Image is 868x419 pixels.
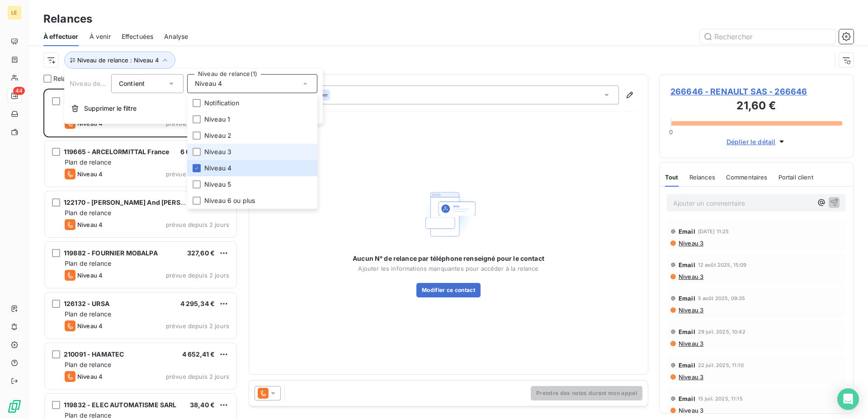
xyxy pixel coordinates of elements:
[698,229,729,234] span: [DATE] 11:25
[190,401,215,409] span: 38,40 €
[84,104,137,113] span: Supprimer le filtre
[679,328,695,335] span: Email
[77,170,103,178] span: Niveau 4
[70,80,125,87] span: Niveau de relance
[180,148,215,155] span: 6 028,96 €
[64,249,158,257] span: 119882 - FOURNIER MOBALPA
[678,240,703,247] span: Niveau 3
[180,300,215,307] span: 4 295,34 €
[679,295,695,302] span: Email
[64,97,139,105] span: 266646 - RENAULT SAS
[678,407,703,414] span: Niveau 3
[119,80,145,87] span: Contient
[204,99,239,108] span: Notification
[64,401,177,409] span: 119832 - ELEC AUTOMATISME SARL
[65,158,111,166] span: Plan de relance
[204,196,255,205] span: Niveau 6 ou plus
[665,174,679,181] span: Tout
[679,362,695,369] span: Email
[204,131,231,140] span: Niveau 2
[678,373,703,381] span: Niveau 3
[77,56,159,64] span: Niveau de relance : Niveau 4
[166,221,229,228] span: prévue depuis 2 jours
[90,32,111,41] span: À venir
[669,128,673,136] span: 0
[726,137,776,146] span: Déplier le détail
[698,262,747,268] span: 12 août 2025, 15:09
[679,395,695,402] span: Email
[43,89,238,419] div: grid
[698,396,743,401] span: 15 juil. 2025, 11:15
[64,350,124,358] span: 210091 - HAMATEC
[65,310,111,318] span: Plan de relance
[64,52,175,69] button: Niveau de relance : Niveau 4
[837,388,859,410] div: Open Intercom Messenger
[77,221,103,228] span: Niveau 4
[166,373,229,380] span: prévue depuis 2 jours
[65,361,111,368] span: Plan de relance
[204,180,231,189] span: Niveau 5
[679,261,695,268] span: Email
[204,115,230,124] span: Niveau 1
[43,11,92,27] h3: Relances
[7,5,22,20] div: LE
[416,283,481,297] button: Modifier ce contact
[689,174,715,181] span: Relances
[724,137,789,147] button: Déplier le détail
[77,322,103,330] span: Niveau 4
[77,272,103,279] span: Niveau 4
[64,99,323,118] button: Supprimer le filtre
[678,273,703,280] span: Niveau 3
[698,363,744,368] span: 22 juil. 2025, 11:10
[679,228,695,235] span: Email
[64,300,109,307] span: 126132 - URSA
[670,98,842,116] h3: 21,60 €
[698,296,745,301] span: 5 août 2025, 09:35
[204,147,231,156] span: Niveau 3
[353,254,544,263] span: Aucun N° de relance par téléphone renseigné pour le contact
[164,32,188,41] span: Analyse
[698,329,745,334] span: 29 juil. 2025, 10:42
[65,411,111,419] span: Plan de relance
[187,249,215,257] span: 327,60 €
[166,322,229,330] span: prévue depuis 2 jours
[678,340,703,347] span: Niveau 3
[13,87,25,95] span: 44
[53,74,80,83] span: Relances
[166,272,229,279] span: prévue depuis 2 jours
[64,148,169,155] span: 119665 - ARCELORMITTAL France
[678,306,703,314] span: Niveau 3
[778,174,813,181] span: Portail client
[531,386,642,400] button: Prendre des notes durant mon appel
[65,259,111,267] span: Plan de relance
[182,350,215,358] span: 4 652,41 €
[195,79,222,88] span: Niveau 4
[65,209,111,217] span: Plan de relance
[122,32,154,41] span: Effectuées
[670,85,842,98] span: 266646 - RENAULT SAS - 266646
[700,29,835,44] input: Rechercher
[204,164,231,173] span: Niveau 4
[43,32,79,41] span: À effectuer
[358,265,538,272] span: Ajouter les informations manquantes pour accéder à la relance
[7,399,22,414] img: Logo LeanPay
[77,373,103,380] span: Niveau 4
[420,185,477,244] img: Empty state
[64,198,216,206] span: 122170 - [PERSON_NAME] And [PERSON_NAME]
[166,170,229,178] span: prévue depuis 2 jours
[726,174,768,181] span: Commentaires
